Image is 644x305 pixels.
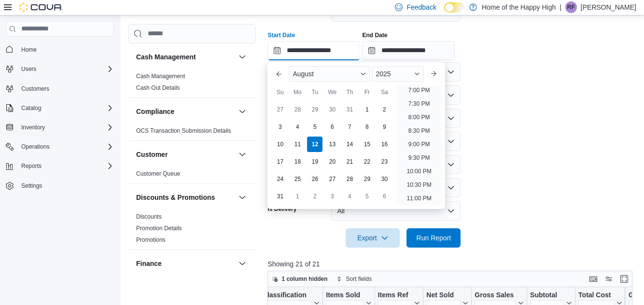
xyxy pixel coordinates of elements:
ul: Time [397,85,441,205]
li: 8:30 PM [405,125,434,137]
div: Items Sold [326,291,364,300]
div: day-1 [290,189,305,204]
div: day-17 [272,154,288,169]
span: Inventory [21,124,45,131]
div: Reshawn Facey [565,1,577,13]
div: Th [342,84,357,100]
div: day-2 [377,102,392,117]
button: Sort fields [333,273,376,285]
a: Cash Management [136,73,185,80]
li: 10:30 PM [403,179,435,191]
button: Home [2,42,118,56]
div: day-20 [324,154,340,169]
button: Settings [2,179,118,193]
input: Dark Mode [444,2,464,13]
span: Customer Queue [136,170,180,178]
button: Reports [2,159,118,173]
div: We [324,84,340,100]
div: day-7 [342,119,357,135]
button: Operations [2,140,118,153]
div: Mo [290,84,305,100]
div: day-6 [377,189,392,204]
span: Catalog [21,104,41,112]
span: Reports [17,160,114,172]
span: Run Report [417,233,451,243]
button: Finance [136,259,235,268]
span: Customers [17,83,114,95]
span: Catalog [17,102,114,114]
button: 1 column hidden [268,273,331,285]
button: Cash Management [237,51,248,63]
p: Home of the Happy High [482,1,556,13]
span: Customers [21,85,49,93]
input: Press the down key to enter a popover containing a calendar. Press the escape key to close the po... [267,41,360,60]
label: Start Date [267,31,295,39]
div: day-27 [272,102,288,117]
div: day-5 [307,119,322,135]
span: Cash Management [136,72,185,80]
nav: Complex example [6,39,114,218]
span: Reports [21,162,42,170]
li: 9:00 PM [405,139,434,150]
button: Inventory [17,122,49,133]
span: Export [351,228,394,248]
div: day-6 [324,119,340,135]
button: Enter fullscreen [618,273,630,285]
h3: Compliance [136,107,174,116]
div: day-28 [290,102,305,117]
div: Button. Open the month selector. August is currently selected. [289,66,370,82]
div: day-26 [307,171,322,187]
label: End Date [362,31,387,39]
div: day-24 [272,171,288,187]
span: Home [17,43,114,55]
a: Promotion Details [136,225,182,232]
li: 7:00 PM [405,84,434,96]
div: day-3 [324,189,340,204]
span: Inventory [17,122,114,133]
button: Cash Management [136,52,235,62]
div: August, 2025 [271,101,393,205]
span: Discounts [136,213,162,221]
button: Discounts & Promotions [237,192,248,203]
li: 10:00 PM [403,166,435,177]
button: Display options [603,273,615,285]
p: [PERSON_NAME] [581,1,636,13]
div: day-27 [324,171,340,187]
div: day-4 [342,189,357,204]
span: 1 column hidden [281,275,327,283]
span: Users [21,65,36,73]
button: Customer [136,150,235,159]
div: Classification [263,291,312,300]
button: Open list of options [447,114,455,122]
div: day-1 [359,102,375,117]
button: Compliance [237,106,248,117]
div: day-19 [307,154,322,169]
span: Operations [17,141,114,152]
div: Customer [128,168,256,183]
button: Users [2,62,118,76]
button: Run Report [406,228,461,248]
a: Discounts [136,213,162,220]
div: Items Ref [378,291,413,300]
li: 11:00 PM [403,193,435,204]
div: Subtotal [530,291,564,300]
div: day-10 [272,137,288,152]
h3: Finance [136,259,162,268]
div: day-3 [272,119,288,135]
div: day-29 [307,102,322,117]
button: Inventory [2,121,118,134]
p: | [560,1,561,13]
span: Cash Out Details [136,84,180,92]
span: Promotion Details [136,224,182,232]
div: day-5 [359,189,375,204]
div: day-15 [359,137,375,152]
a: Cash Out Details [136,84,180,91]
button: Open list of options [447,138,455,145]
span: RF [567,1,575,13]
div: Fr [359,84,375,100]
button: All [331,201,461,221]
button: Finance [237,258,248,269]
h3: Cash Management [136,52,196,62]
span: Settings [17,180,114,192]
div: Cash Management [128,70,256,97]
